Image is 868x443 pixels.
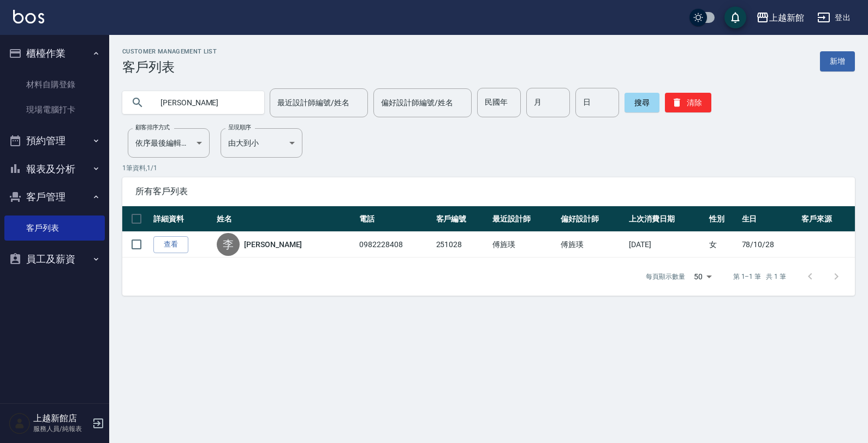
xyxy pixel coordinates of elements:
[490,206,558,232] th: 最近設計師
[490,232,558,258] td: 傅旌瑛
[626,232,706,258] td: [DATE]
[739,232,799,258] td: 78/10/28
[244,239,302,250] a: [PERSON_NAME]
[646,272,685,282] p: 每頁顯示數量
[820,51,855,71] a: 新增
[558,206,626,232] th: 偏好設計師
[356,206,433,232] th: 電話
[4,215,105,241] a: 客戶列表
[221,128,302,158] div: 由大到小
[151,206,214,232] th: 詳細資料
[665,93,711,112] button: 清除
[217,233,240,256] div: 李
[4,39,105,68] button: 櫃檯作業
[724,7,746,28] button: save
[153,236,188,253] a: 查看
[13,10,44,23] img: Logo
[4,245,105,273] button: 員工及薪資
[433,206,490,232] th: 客戶編號
[706,206,739,232] th: 性別
[356,232,433,258] td: 0982228408
[122,48,217,55] h2: Customer Management List
[706,232,739,258] td: 女
[4,97,105,122] a: 現場電腦打卡
[122,59,217,75] h3: 客戶列表
[752,7,808,29] button: 上越新館
[33,413,89,424] h5: 上越新館店
[4,183,105,211] button: 客戶管理
[739,206,799,232] th: 生日
[558,232,626,258] td: 傅旌瑛
[626,206,706,232] th: 上次消費日期
[228,123,251,131] label: 呈現順序
[214,206,356,232] th: 姓名
[153,88,255,117] input: 搜尋關鍵字
[689,262,716,291] div: 50
[9,412,31,434] img: Person
[4,127,105,155] button: 預約管理
[433,232,490,258] td: 251028
[33,424,89,434] p: 服務人員/純報表
[135,123,170,131] label: 顧客排序方式
[813,8,855,28] button: 登出
[625,93,659,112] button: 搜尋
[769,11,804,25] div: 上越新館
[733,272,786,282] p: 第 1–1 筆 共 1 筆
[799,206,855,232] th: 客戶來源
[128,128,210,158] div: 依序最後編輯時間
[4,72,105,97] a: 材料自購登錄
[4,155,105,183] button: 報表及分析
[135,186,842,197] span: 所有客戶列表
[122,163,855,173] p: 1 筆資料, 1 / 1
